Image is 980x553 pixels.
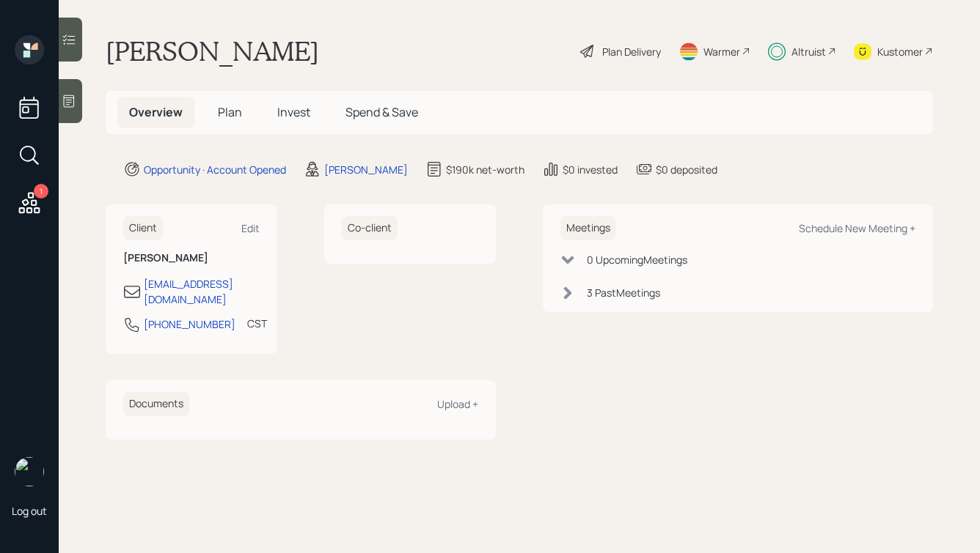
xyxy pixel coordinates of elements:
[123,252,260,264] h6: [PERSON_NAME]
[277,104,310,120] span: Invest
[446,162,524,177] div: $190k net-worth
[877,44,923,59] div: Kustomer
[791,44,826,59] div: Altruist
[703,44,740,59] div: Warmer
[345,104,418,120] span: Spend & Save
[587,252,687,267] div: 0 Upcoming Meeting s
[247,316,267,331] div: CST
[241,221,260,235] div: Edit
[799,221,915,235] div: Schedule New Meeting +
[144,276,260,307] div: [EMAIL_ADDRESS][DOMAIN_NAME]
[12,504,47,518] div: Log out
[587,285,660,300] div: 3 Past Meeting s
[123,392,189,416] h6: Documents
[342,216,398,240] h6: Co-client
[144,162,286,177] div: Opportunity · Account Opened
[144,316,235,332] div: [PHONE_NUMBER]
[106,35,319,67] h1: [PERSON_NAME]
[656,162,717,177] div: $0 deposited
[437,397,478,411] div: Upload +
[602,44,661,59] div: Plan Delivery
[15,457,44,486] img: hunter_neumayer.jpg
[218,104,242,120] span: Plan
[560,216,616,240] h6: Meetings
[34,184,48,198] div: 1
[324,162,408,177] div: [PERSON_NAME]
[563,162,618,177] div: $0 invested
[123,216,163,240] h6: Client
[129,104,183,120] span: Overview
